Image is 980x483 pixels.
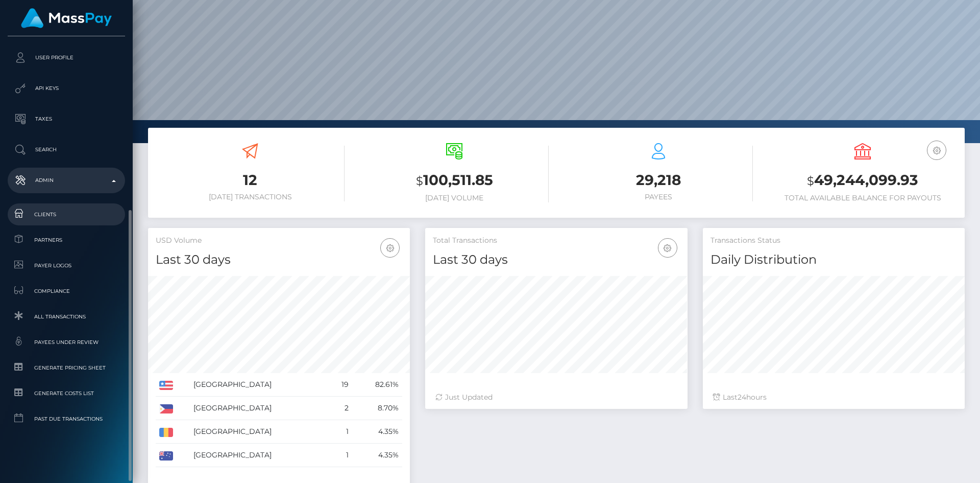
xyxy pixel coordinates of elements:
[190,373,329,397] td: [GEOGRAPHIC_DATA]
[8,408,125,430] a: Past Due Transactions
[8,280,125,302] a: Compliance
[21,8,112,28] img: MassPay Logo
[156,193,345,201] h6: [DATE] Transactions
[8,331,125,353] a: Payees under Review
[190,397,329,420] td: [GEOGRAPHIC_DATA]
[8,229,125,251] a: Partners
[564,193,753,201] h6: Payees
[8,168,125,193] a: Admin
[12,260,121,271] span: Payer Logos
[416,174,423,188] small: $
[768,194,957,202] h6: Total Available Balance for Payouts
[329,444,353,467] td: 1
[713,392,954,403] div: Last hours
[435,392,677,403] div: Just Updated
[190,444,329,467] td: [GEOGRAPHIC_DATA]
[12,173,121,188] p: Admin
[12,111,121,127] p: Taxes
[8,255,125,277] a: Payer Logos
[8,203,125,225] a: Clients
[8,106,125,132] a: Taxes
[768,170,957,191] h3: 49,244,099.93
[8,76,125,101] a: API Keys
[12,413,121,425] span: Past Due Transactions
[8,382,125,404] a: Generate Costs List
[352,397,402,420] td: 8.70%
[8,45,125,71] a: User Profile
[352,444,402,467] td: 4.35%
[710,251,957,269] h4: Daily Distribution
[807,174,814,188] small: $
[156,251,402,269] h4: Last 30 days
[12,311,121,323] span: All Transactions
[360,170,549,191] h3: 100,511.85
[159,451,173,461] img: AU.png
[12,50,121,65] p: User Profile
[564,170,753,190] h3: 29,218
[352,373,402,397] td: 82.61%
[159,404,173,413] img: PH.png
[329,373,353,397] td: 19
[12,336,121,348] span: Payees under Review
[12,362,121,374] span: Generate Pricing Sheet
[710,236,957,246] h5: Transactions Status
[156,236,402,246] h5: USD Volume
[12,387,121,399] span: Generate Costs List
[360,194,549,202] h6: [DATE] Volume
[8,137,125,163] a: Search
[352,420,402,444] td: 4.35%
[12,142,121,157] p: Search
[329,397,353,420] td: 2
[190,420,329,444] td: [GEOGRAPHIC_DATA]
[159,381,173,390] img: US.png
[12,81,121,96] p: API Keys
[738,393,746,402] span: 24
[433,251,679,269] h4: Last 30 days
[156,170,345,190] h3: 12
[433,236,679,246] h5: Total Transactions
[159,428,173,437] img: RO.png
[12,285,121,297] span: Compliance
[12,209,121,220] span: Clients
[8,306,125,328] a: All Transactions
[8,357,125,379] a: Generate Pricing Sheet
[12,234,121,246] span: Partners
[329,420,353,444] td: 1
